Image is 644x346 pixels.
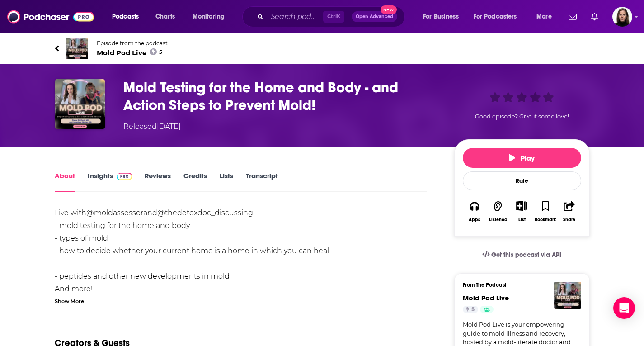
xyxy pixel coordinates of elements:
[183,171,207,192] a: Credits
[193,10,225,23] span: Monitoring
[117,173,132,180] img: Podchaser Pro
[530,9,563,24] button: open menu
[491,251,561,259] span: Get this podcast via API
[423,10,459,23] span: For Business
[88,171,132,192] a: InsightsPodchaser Pro
[150,9,180,24] a: Charts
[463,195,486,228] button: Apps
[489,217,508,223] div: Listened
[463,171,581,190] div: Rate
[474,10,517,23] span: For Podcasters
[55,79,105,129] img: Mold Testing for the Home and Body - and Action Steps to Prevent Mold!
[55,171,75,192] a: About
[486,195,510,228] button: Listened
[186,9,236,24] button: open menu
[145,171,171,192] a: Reviews
[554,282,581,309] img: Mold Pod Live
[463,148,581,168] button: Play
[155,10,175,23] span: Charts
[86,209,143,217] a: @moldassessor
[557,195,581,228] button: Share
[97,48,168,57] span: Mold Pod Live
[7,8,94,25] img: Podchaser - Follow, Share and Rate Podcasts
[352,11,397,22] button: Open AdvancedNew
[563,217,575,223] div: Share
[612,7,632,27] img: User Profile
[613,297,635,319] div: Open Intercom Messenger
[518,217,526,223] div: List
[159,50,162,54] span: 5
[612,7,632,27] span: Logged in as BevCat3
[123,79,440,114] h1: Mold Testing for the Home and Body - and Action Steps to Prevent Mold!
[471,305,475,314] span: 5
[112,10,139,23] span: Podcasts
[565,9,580,24] a: Show notifications dropdown
[381,5,397,14] span: New
[536,10,552,23] span: More
[588,9,602,24] a: Show notifications dropdown
[55,207,428,321] div: Live with and discussing: - mold testing for the home and body - types of mold - how to decide wh...
[123,121,181,132] div: Released [DATE]
[97,40,168,47] span: Episode from the podcast
[463,306,478,313] a: 5
[463,294,509,302] a: Mold Pod Live
[66,38,88,59] img: Mold Pod Live
[323,11,344,23] span: Ctrl K
[157,209,215,217] a: @thedetoxdoc_
[475,113,569,120] span: Good episode? Give it some love!
[251,6,414,27] div: Search podcasts, credits, & more...
[356,14,393,19] span: Open Advanced
[463,282,574,288] h3: From The Podcast
[267,9,323,24] input: Search podcasts, credits, & more...
[512,201,531,211] button: Show More Button
[220,171,233,192] a: Lists
[468,9,530,24] button: open menu
[510,195,533,228] div: Show More ButtonList
[535,217,556,223] div: Bookmark
[475,244,569,266] a: Get this podcast via API
[534,195,557,228] button: Bookmark
[106,9,150,24] button: open menu
[246,171,278,192] a: Transcript
[509,154,535,162] span: Play
[469,217,480,223] div: Apps
[612,7,632,27] button: Show profile menu
[417,9,470,24] button: open menu
[55,38,322,59] a: Mold Pod LiveEpisode from the podcastMold Pod Live5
